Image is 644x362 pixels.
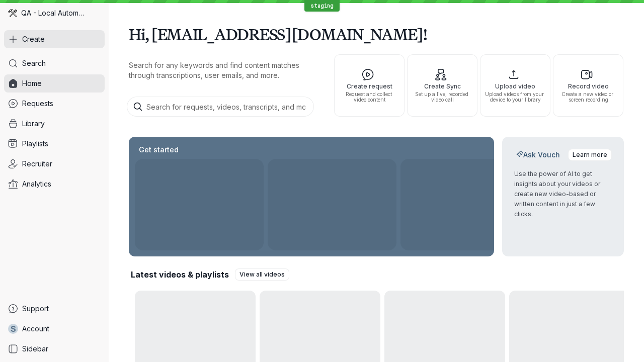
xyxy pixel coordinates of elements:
button: Upload videoUpload videos from your device to your library [480,54,550,117]
span: Sidebar [22,344,48,354]
a: Requests [4,95,105,113]
span: Library [22,119,45,129]
h2: Ask Vouch [514,150,562,160]
span: Create [22,34,45,44]
span: Upload video [485,83,546,89]
span: Account [22,324,49,334]
p: Search for any keywords and find content matches through transcriptions, user emails, and more. [129,60,316,80]
span: Request and collect video content [339,92,400,103]
h1: Hi, [EMAIL_ADDRESS][DOMAIN_NAME]! [129,20,624,48]
a: Recruiter [4,155,105,173]
h2: Latest videos & playlists [131,269,229,280]
span: Upload videos from your device to your library [485,92,546,103]
button: Create SyncSet up a live, recorded video call [407,54,477,117]
span: QA - Local Automation [21,8,86,18]
span: Create a new video or screen recording [557,92,619,103]
a: View all videos [235,268,289,281]
input: Search for requests, videos, transcripts, and more... [127,97,314,117]
a: Playlists [4,135,105,153]
span: Support [22,304,49,314]
span: Learn more [573,150,607,160]
span: Playlists [22,139,48,149]
span: Home [22,78,42,88]
a: Sidebar [4,340,105,358]
span: Record video [557,83,619,89]
div: QA - Local Automation [4,4,105,22]
a: Support [4,300,105,318]
h2: Get started [137,145,181,155]
span: Search [22,58,46,68]
span: Requests [22,99,53,109]
span: Analytics [22,179,51,189]
img: QA - Local Automation avatar [8,9,17,18]
p: Use the power of AI to get insights about your videos or create new video-based or written conten... [514,169,612,219]
button: Create requestRequest and collect video content [334,54,405,117]
a: Learn more [568,149,612,161]
a: Library [4,115,105,133]
a: Search [4,54,105,72]
span: s [11,324,16,334]
a: sAccount [4,320,105,338]
button: Record videoCreate a new video or screen recording [553,54,623,117]
span: Create request [339,83,400,89]
span: Recruiter [22,159,52,169]
a: Analytics [4,175,105,193]
button: Create [4,30,105,48]
span: Create Sync [412,83,473,89]
span: View all videos [239,269,285,280]
a: Home [4,74,105,93]
span: Set up a live, recorded video call [412,92,473,103]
